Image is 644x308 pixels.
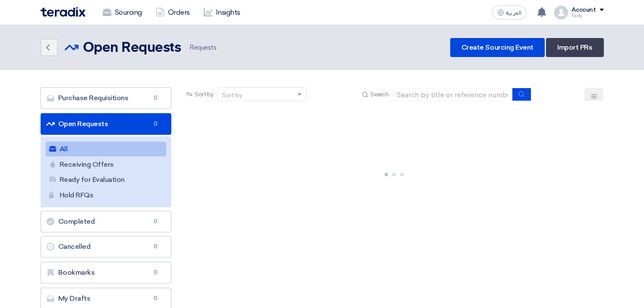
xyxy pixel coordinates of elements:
[492,6,527,19] button: العربية
[150,217,161,226] span: 0
[41,236,172,257] a: Cancelled0
[46,142,167,156] a: All
[150,242,161,251] span: 0
[392,88,513,101] input: Search by title or reference number
[450,38,545,57] a: Create Sourcing Event
[222,91,242,100] div: Sort by
[46,157,167,172] a: Receiving Offers
[150,294,161,303] span: 0
[554,6,568,19] img: profile_test.png
[506,10,521,16] span: العربية
[46,172,167,187] a: Ready for Evaluation
[188,43,216,53] span: Requests
[41,113,172,135] a: Open Requests0
[197,3,247,22] a: Insights
[150,268,161,277] span: 0
[149,3,197,22] a: Orders
[46,188,167,203] a: Hold RFQs
[41,87,172,109] a: Purchase Requisitions0
[571,6,596,14] div: Account
[370,90,388,99] span: Search
[41,262,172,283] a: Bookmarks0
[83,39,181,57] h2: Open Requests
[571,13,604,18] div: Fady
[195,90,214,99] span: Sort by
[150,94,161,102] span: 0
[96,3,149,22] a: Sourcing
[41,7,85,17] img: Teradix logo
[150,120,161,128] span: 0
[546,38,603,57] a: Import PRs
[41,211,172,232] a: Completed0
